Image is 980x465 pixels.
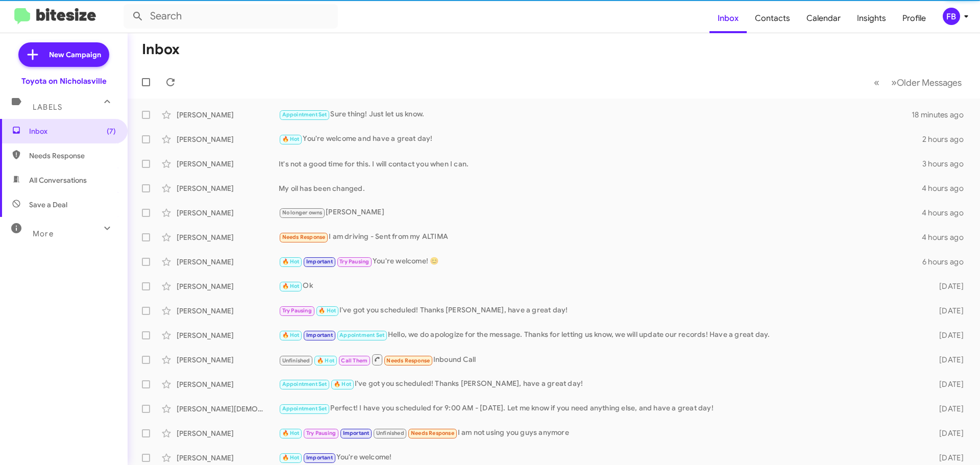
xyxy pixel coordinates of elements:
span: Call Them [341,357,367,364]
div: [PERSON_NAME] [177,453,279,463]
div: It's not a good time for this. I will contact you when I can. [279,159,922,169]
span: 🔥 Hot [334,381,351,387]
button: Next [885,72,968,93]
div: [PERSON_NAME] [177,183,279,193]
button: FB [934,8,969,25]
div: 18 minutes ago [912,110,972,120]
span: All Conversations [29,175,87,185]
div: Sure thing! Just let us know. [279,109,912,120]
div: Inbound Call [279,353,923,366]
span: Appointment Set [339,332,384,338]
span: « [874,76,879,89]
div: [PERSON_NAME] [177,134,279,144]
div: 4 hours ago [922,232,972,242]
div: 3 hours ago [922,159,972,169]
span: 🔥 Hot [282,332,300,338]
div: [DATE] [923,404,972,414]
div: I've got you scheduled! Thanks [PERSON_NAME], have a great day! [279,305,923,316]
div: [PERSON_NAME] [177,428,279,438]
span: » [891,76,897,89]
div: I am not using you guys anymore [279,427,923,439]
span: Save a Deal [29,200,67,210]
div: [PERSON_NAME] [177,379,279,389]
div: [DATE] [923,428,972,438]
span: 🔥 Hot [282,283,300,289]
div: 2 hours ago [922,134,972,144]
div: My oil has been changed. [279,183,922,193]
span: Older Messages [897,77,962,88]
div: Ok [279,280,923,292]
div: [PERSON_NAME] [177,330,279,340]
div: [DATE] [923,306,972,316]
div: [PERSON_NAME] [177,208,279,218]
div: 6 hours ago [922,257,972,267]
div: I am driving - Sent from my ALTIMA [279,231,922,243]
span: 🔥 Hot [282,258,300,265]
button: Previous [868,72,886,93]
span: 🔥 Hot [318,307,336,314]
a: New Campaign [18,42,109,67]
span: 🔥 Hot [282,136,300,142]
div: Toyota on Nicholasville [21,76,107,86]
span: Important [306,258,333,265]
div: FB [943,8,960,25]
span: Needs Response [29,151,116,161]
span: Appointment Set [282,381,327,387]
div: I've got you scheduled! Thanks [PERSON_NAME], have a great day! [279,378,923,390]
div: [PERSON_NAME] [177,232,279,242]
span: 🔥 Hot [282,430,300,436]
div: You're welcome! 😊 [279,256,922,267]
div: 4 hours ago [922,208,972,218]
span: Appointment Set [282,111,327,118]
a: Calendar [798,4,849,33]
div: [DATE] [923,330,972,340]
div: [DATE] [923,453,972,463]
span: Needs Response [282,234,326,240]
span: Important [306,454,333,461]
div: [PERSON_NAME] [177,306,279,316]
div: You're welcome and have a great day! [279,133,922,145]
span: Needs Response [411,430,454,436]
span: Important [343,430,370,436]
div: [PERSON_NAME][DEMOGRAPHIC_DATA] [177,404,279,414]
span: No longer owns [282,209,323,216]
div: [PERSON_NAME] [279,207,922,218]
nav: Page navigation example [868,72,968,93]
span: Inbox [29,126,116,136]
div: 4 hours ago [922,183,972,193]
input: Search [124,4,338,29]
span: Try Pausing [282,307,312,314]
div: [PERSON_NAME] [177,281,279,291]
span: New Campaign [49,50,101,60]
span: 🔥 Hot [282,454,300,461]
div: [PERSON_NAME] [177,257,279,267]
span: More [33,229,54,238]
span: Needs Response [386,357,430,364]
span: Unfinished [376,430,404,436]
a: Inbox [709,4,747,33]
span: Try Pausing [306,430,336,436]
span: Contacts [747,4,798,33]
span: Important [306,332,333,338]
div: [PERSON_NAME] [177,110,279,120]
a: Profile [894,4,934,33]
span: Labels [33,103,62,112]
div: [DATE] [923,355,972,365]
span: Appointment Set [282,405,327,412]
div: [DATE] [923,281,972,291]
span: 🔥 Hot [317,357,334,364]
div: Perfect! I have you scheduled for 9:00 AM - [DATE]. Let me know if you need anything else, and ha... [279,403,923,414]
div: You're welcome! [279,452,923,463]
div: [DATE] [923,379,972,389]
span: Try Pausing [339,258,369,265]
div: Hello, we do apologize for the message. Thanks for letting us know, we will update our records! H... [279,329,923,341]
div: [PERSON_NAME] [177,159,279,169]
div: [PERSON_NAME] [177,355,279,365]
span: Unfinished [282,357,310,364]
span: (7) [107,126,116,136]
h1: Inbox [142,41,180,58]
a: Insights [849,4,894,33]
